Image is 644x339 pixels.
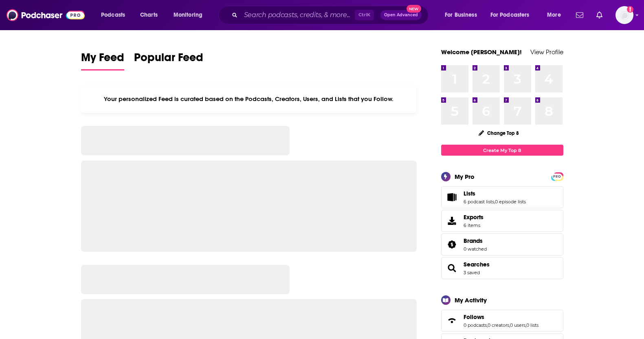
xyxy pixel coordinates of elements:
a: 3 saved [464,270,480,275]
img: Podchaser - Follow, Share and Rate Podcasts [7,7,85,23]
span: More [547,9,561,21]
div: My Activity [455,296,487,304]
button: Show profile menu [615,6,633,24]
a: Searches [444,262,460,274]
button: open menu [485,9,541,22]
span: Exports [464,214,484,221]
a: Exports [441,210,563,232]
a: Follows [464,313,538,321]
a: My Feed [81,51,124,70]
img: User Profile [615,6,633,24]
a: Searches [464,261,490,268]
a: Welcome [PERSON_NAME]! [441,48,522,56]
a: Show notifications dropdown [593,8,606,22]
a: 0 episode lists [495,199,526,205]
button: Change Top 8 [474,128,524,138]
div: My Pro [455,173,475,181]
a: Follows [444,315,460,326]
span: Charts [140,9,158,21]
span: Lists [464,190,475,197]
div: Your personalized Feed is curated based on the Podcasts, Creators, Users, and Lists that you Follow. [81,85,417,113]
span: Open Advanced [384,13,418,17]
span: For Podcasters [490,9,530,21]
span: Podcasts [101,9,125,21]
svg: Add a profile image [627,6,633,13]
input: Search podcasts, credits, & more... [241,9,355,22]
a: Show notifications dropdown [573,8,587,22]
a: 0 users [510,322,525,328]
a: 0 creators [488,322,509,328]
button: open menu [541,9,571,22]
span: , [487,322,488,328]
span: , [494,199,495,205]
span: , [509,322,510,328]
a: Lists [444,192,460,203]
span: For Business [445,9,477,21]
a: 0 lists [526,322,538,328]
a: PRO [552,173,562,179]
span: Popular Feed [134,51,203,69]
span: Searches [441,257,563,279]
span: Brands [464,237,483,244]
span: Ctrl K [355,10,374,20]
button: Open AdvancedNew [380,10,422,20]
a: Popular Feed [134,51,203,70]
a: 0 watched [464,246,487,252]
a: 0 podcasts [464,322,487,328]
span: 6 items [464,222,484,228]
span: Follows [464,313,484,321]
div: Search podcasts, credits, & more... [226,6,436,24]
span: Lists [441,186,563,208]
span: Exports [444,215,460,227]
a: Charts [135,9,163,22]
button: open menu [95,9,136,22]
span: Monitoring [174,9,202,21]
a: Create My Top 8 [441,145,563,156]
span: My Feed [81,51,124,69]
button: open menu [168,9,213,22]
a: Brands [464,237,487,244]
button: open menu [439,9,487,22]
a: Lists [464,190,526,197]
span: , [525,322,526,328]
a: View Profile [530,48,563,56]
span: Follows [441,310,563,332]
span: Brands [441,233,563,255]
a: Brands [444,239,460,250]
span: Logged in as hjones [615,6,633,24]
span: New [407,5,421,13]
a: 6 podcast lists [464,199,494,205]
